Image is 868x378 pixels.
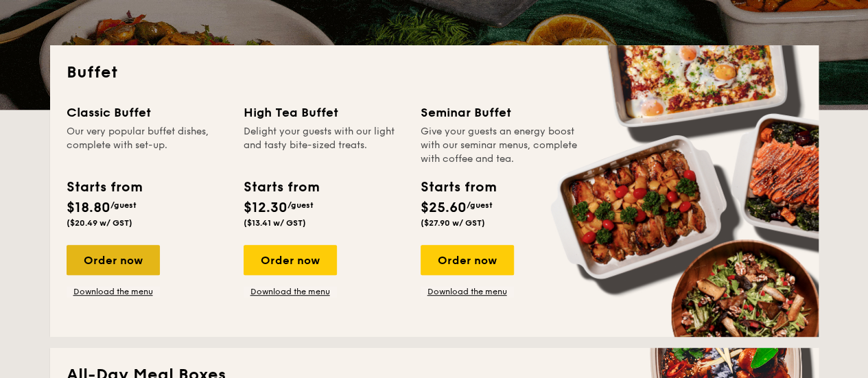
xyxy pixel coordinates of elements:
[421,125,581,166] div: Give your guests an energy boost with our seminar menus, complete with coffee and tea.
[244,103,404,122] div: High Tea Buffet
[67,62,802,84] h2: Buffet
[67,200,110,216] span: $18.80
[67,286,160,297] a: Download the menu
[421,103,581,122] div: Seminar Buffet
[421,286,514,297] a: Download the menu
[244,245,337,275] div: Order now
[467,200,493,210] span: /guest
[421,200,467,216] span: $25.60
[288,200,314,210] span: /guest
[67,177,141,198] div: Starts from
[244,218,306,228] span: ($13.41 w/ GST)
[110,200,137,210] span: /guest
[244,177,318,198] div: Starts from
[421,218,485,228] span: ($27.90 w/ GST)
[67,125,227,166] div: Our very popular buffet dishes, complete with set-up.
[421,245,514,275] div: Order now
[67,103,227,122] div: Classic Buffet
[421,177,495,198] div: Starts from
[244,125,404,166] div: Delight your guests with our light and tasty bite-sized treats.
[244,286,337,297] a: Download the menu
[67,218,132,228] span: ($20.49 w/ GST)
[67,245,160,275] div: Order now
[244,200,288,216] span: $12.30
